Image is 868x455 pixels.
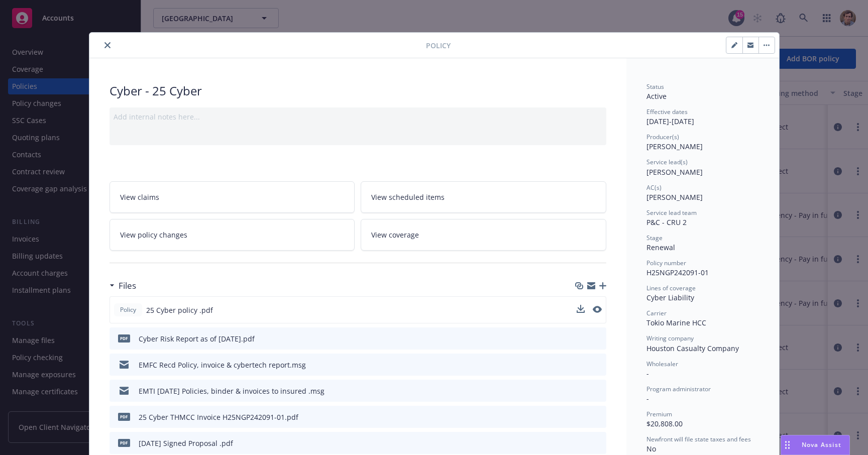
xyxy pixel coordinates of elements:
[646,334,694,343] span: Writing company
[646,318,706,327] span: Tokio Marine HCC
[646,268,709,277] span: H25NGP242091-01
[577,412,585,422] button: download file
[646,243,675,252] span: Renewal
[646,444,656,453] span: No
[646,410,672,418] span: Premium
[110,219,355,251] a: View policy changes
[114,111,602,122] div: Add internal notes here...
[646,133,679,141] span: Producer(s)
[577,386,585,396] button: download file
[577,305,585,315] button: download file
[646,435,751,443] span: Newfront will file state taxes and fees
[646,234,663,242] span: Stage
[110,279,136,292] div: Files
[593,306,602,313] button: preview file
[426,40,451,51] span: Policy
[646,217,687,227] span: P&C - CRU 2
[146,305,213,315] span: 25 Cyber policy .pdf
[110,181,355,213] a: View claims
[593,333,602,344] button: preview file
[118,439,130,446] span: pdf
[577,333,585,344] button: download file
[646,344,739,353] span: Houston Casualty Company
[361,219,606,251] a: View coverage
[646,158,688,166] span: Service lead(s)
[118,334,130,342] span: pdf
[646,167,703,177] span: [PERSON_NAME]
[646,369,649,378] span: -
[646,142,703,151] span: [PERSON_NAME]
[593,386,602,396] button: preview file
[781,435,850,455] button: Nova Assist
[646,208,697,217] span: Service lead team
[139,412,298,422] div: 25 Cyber THMCC Invoice H25NGP242091-01.pdf
[646,360,678,368] span: Wholesaler
[371,230,419,240] span: View coverage
[118,413,130,420] span: pdf
[646,183,662,192] span: AC(s)
[577,360,585,370] button: download file
[361,181,606,213] a: View scheduled items
[646,385,711,393] span: Program administrator
[577,438,585,448] button: download file
[646,419,683,428] span: $20,808.00
[646,82,664,91] span: Status
[371,192,445,202] span: View scheduled items
[593,412,602,422] button: preview file
[139,360,306,370] div: EMFC Recd Policy, invoice & cybertech report.msg
[646,192,703,202] span: [PERSON_NAME]
[139,438,233,448] div: [DATE] Signed Proposal .pdf
[646,394,649,403] span: -
[110,82,606,99] div: Cyber - 25 Cyber
[593,360,602,370] button: preview file
[101,39,114,51] button: close
[593,438,602,448] button: preview file
[646,107,688,116] span: Effective dates
[120,192,159,202] span: View claims
[646,259,686,267] span: Policy number
[139,386,324,396] div: EMTI [DATE] Policies, binder & invoices to insured .msg
[118,305,138,314] span: Policy
[781,435,794,454] div: Drag to move
[593,305,602,315] button: preview file
[646,284,696,292] span: Lines of coverage
[139,333,255,344] div: Cyber Risk Report as of [DATE].pdf
[646,91,667,101] span: Active
[120,230,187,240] span: View policy changes
[577,305,585,313] button: download file
[646,293,694,302] span: Cyber Liability
[119,279,136,292] h3: Files
[646,309,667,317] span: Carrier
[646,107,759,127] div: [DATE] - [DATE]
[802,440,841,449] span: Nova Assist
